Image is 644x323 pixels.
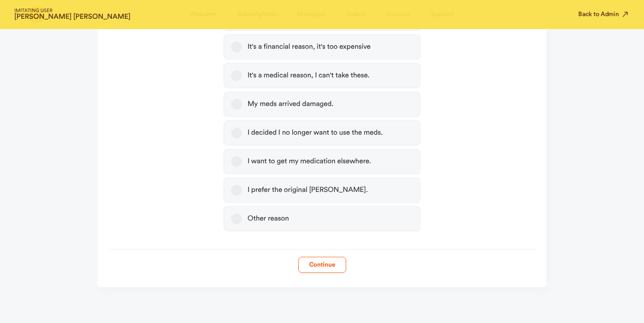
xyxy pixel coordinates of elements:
button: I want to get my medication elsewhere. [231,156,242,167]
button: I decided I no longer want to use the meds. [231,127,242,138]
div: It's a financial reason, it's too expensive [247,42,370,51]
button: Other reason [231,213,242,224]
button: Continue [298,257,346,273]
button: It's a medical reason, I can't take these. [231,70,242,81]
button: My meds arrived damaged. [231,99,242,110]
button: It's a financial reason, it's too expensive [231,42,242,52]
div: My meds arrived damaged. [247,100,333,109]
strong: [PERSON_NAME] [PERSON_NAME] [14,13,131,21]
button: Back to Admin [578,10,630,19]
span: IMITATING USER [14,8,131,13]
div: I want to get my medication elsewhere. [247,157,371,166]
button: I prefer the original [PERSON_NAME]. [231,185,242,195]
div: I decided I no longer want to use the meds. [247,128,382,137]
div: I prefer the original [PERSON_NAME]. [247,186,368,195]
div: Other reason [247,214,289,223]
div: It's a medical reason, I can't take these. [247,71,369,80]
